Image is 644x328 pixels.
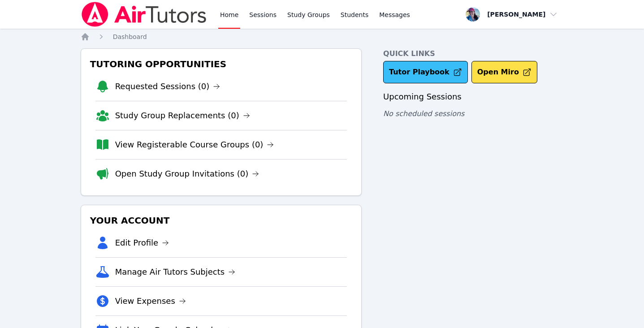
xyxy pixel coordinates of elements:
h4: Quick Links [383,48,563,59]
a: Edit Profile [115,237,169,249]
a: Manage Air Tutors Subjects [115,266,236,278]
h3: Tutoring Opportunities [88,56,354,72]
a: Study Group Replacements (0) [115,109,250,122]
a: Open Study Group Invitations (0) [115,168,259,180]
h3: Upcoming Sessions [383,91,563,103]
a: View Registerable Course Groups (0) [115,138,274,151]
span: Messages [379,10,410,19]
img: Air Tutors [81,2,207,27]
a: View Expenses [115,295,186,307]
button: Open Miro [471,61,537,83]
a: Tutor Playbook [383,61,468,83]
nav: Breadcrumb [81,32,564,41]
a: Dashboard [113,32,147,41]
h3: Your Account [88,212,354,229]
span: Dashboard [113,33,147,40]
span: No scheduled sessions [383,109,464,118]
a: Requested Sessions (0) [115,80,220,93]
